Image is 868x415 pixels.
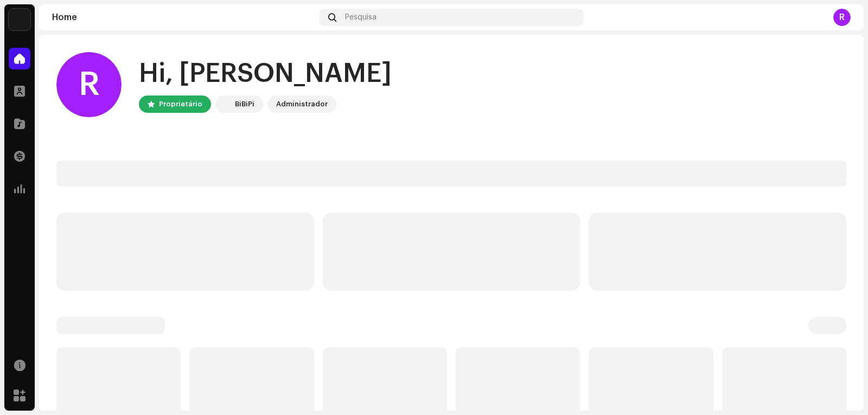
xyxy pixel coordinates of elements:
[56,52,122,117] div: R
[345,13,376,22] span: Pesquisa
[9,9,30,30] img: 8570ccf7-64aa-46bf-9f70-61ee3b8451d8
[159,98,202,111] div: Proprietário
[276,98,328,111] div: Administrador
[139,56,392,91] div: Hi, [PERSON_NAME]
[235,98,254,111] div: BiBiPi
[218,98,231,111] img: 8570ccf7-64aa-46bf-9f70-61ee3b8451d8
[52,13,315,22] div: Home
[833,9,851,26] div: R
